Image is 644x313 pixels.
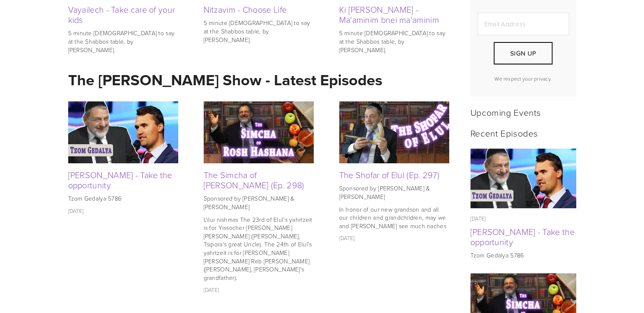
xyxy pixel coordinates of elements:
[478,13,569,35] input: Email Address
[470,128,576,138] h2: Recent Episodes
[68,169,172,191] a: [PERSON_NAME] - Take the opportunity
[204,215,314,282] p: L'ilui nishmas The 23rd of Elul's yahrtzeit is for Yissocher [PERSON_NAME] [PERSON_NAME] ([PERSON...
[339,234,355,242] time: [DATE]
[204,3,287,15] a: Nitzavim - Choose Life
[68,3,175,25] a: Vayailech - Take care of your kids
[470,251,576,260] p: Tzom Gedalya 5786
[339,29,449,54] p: 5 minute [DEMOGRAPHIC_DATA] to say at the Shabbos table, by [PERSON_NAME].
[470,148,576,208] a: Tzom Gedalya - Take the opportunity
[339,101,449,163] img: The Shofar of Elul (Ep. 297)
[68,29,178,54] p: 5 minute [DEMOGRAPHIC_DATA] to say at the Shabbos table, by [PERSON_NAME].
[470,107,576,117] h2: Upcoming Events
[339,169,439,181] a: The Shofar of Elul (Ep. 297)
[470,226,575,248] a: [PERSON_NAME] - Take the opportunity
[339,3,439,25] a: Ki [PERSON_NAME] - Ma'aminim bnei ma'aminim
[339,184,449,201] p: Sponsored by [PERSON_NAME] & [PERSON_NAME]
[510,49,536,58] span: Sign Up
[470,148,576,208] img: Tzom Gedalya - Take the opportunity
[470,215,486,222] time: [DATE]
[339,205,449,230] p: In honor of our new grandson and all our children and grandchildren, may we and [PERSON_NAME] see...
[478,75,569,82] p: We respect your privacy.
[204,169,304,191] a: The Simcha of [PERSON_NAME] (Ep. 298)
[68,194,178,203] p: Tzom Gedalya 5786
[204,286,219,293] time: [DATE]
[204,194,314,211] p: Sponsored by [PERSON_NAME] & [PERSON_NAME]
[68,101,178,163] img: Tzom Gedalya - Take the opportunity
[204,19,314,44] p: 5 minute [DEMOGRAPHIC_DATA] to say at the Shabbos table, by [PERSON_NAME].
[68,207,84,215] time: [DATE]
[494,42,552,64] button: Sign Up
[68,69,382,91] strong: The [PERSON_NAME] Show - Latest Episodes
[204,101,314,163] img: The Simcha of Rosh Hashana (Ep. 298)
